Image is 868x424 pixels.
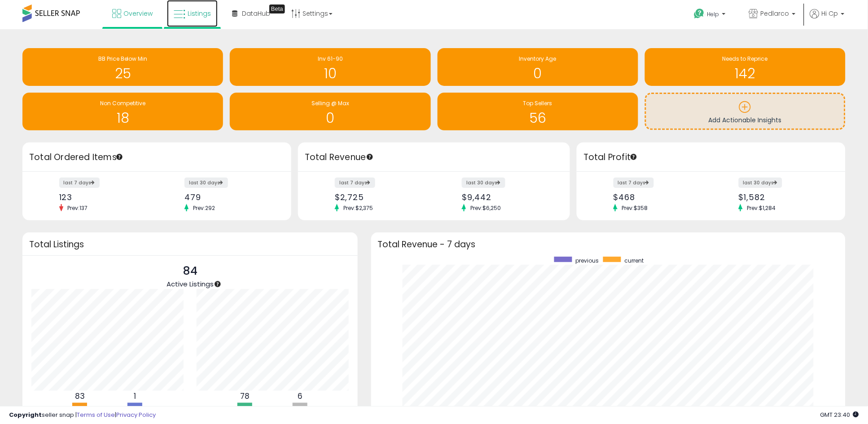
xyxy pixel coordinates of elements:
h1: 56 [442,111,634,125]
label: last 7 days [614,178,654,188]
b: 78 [240,391,250,402]
a: Selling @ Max 0 [230,93,430,130]
span: 2025-10-14 23:40 GMT [820,411,859,419]
span: Non Competitive [100,99,145,107]
a: Inv 61-90 10 [230,48,430,86]
div: $1,582 [739,192,830,202]
span: Top Sellers [523,99,552,107]
label: last 30 days [184,178,228,188]
h1: 18 [27,111,219,125]
span: Add Actionable Insights [709,116,782,125]
h3: Total Revenue - 7 days [378,241,839,248]
div: 123 [59,192,150,202]
label: last 7 days [335,178,375,188]
span: DataHub [242,9,270,18]
a: BB Price Below Min 25 [22,48,223,86]
label: last 30 days [462,178,505,188]
a: Hi Cp [810,9,845,29]
span: Inventory Age [519,55,557,62]
div: 479 [184,192,276,202]
span: Selling @ Max [311,99,349,107]
span: Help [707,10,719,18]
span: Hi Cp [822,9,838,18]
label: last 30 days [739,178,782,188]
div: Tooltip anchor [269,4,285,13]
span: BB Price Below Min [98,55,148,62]
i: Get Help [694,8,705,19]
p: 84 [167,263,214,280]
span: Prev: $6,250 [466,204,505,212]
h3: Total Revenue [305,151,563,164]
a: Help [687,1,735,29]
span: Prev: $358 [618,204,653,212]
span: current [624,257,644,264]
b: 6 [298,391,302,402]
span: Prev: $2,375 [339,204,377,212]
h1: 0 [442,66,634,81]
a: Inventory Age 0 [438,48,638,86]
h1: 10 [234,66,426,81]
span: previous [575,257,599,264]
b: 1 [134,391,136,402]
div: Tooltip anchor [366,153,374,161]
div: $2,725 [335,192,427,202]
span: Prev: 292 [189,204,219,212]
a: Privacy Policy [116,411,156,419]
div: $468 [614,192,705,202]
span: Pedlarco [761,9,789,18]
span: Listings [188,9,211,18]
span: Prev: 137 [63,204,92,212]
div: Tooltip anchor [115,153,123,161]
a: Non Competitive 18 [22,93,223,130]
span: Active Listings [167,279,214,289]
b: 83 [75,391,85,402]
h3: Total Listings [29,241,351,248]
div: Tooltip anchor [214,280,222,288]
span: Needs to Reprice [723,55,768,62]
a: Terms of Use [77,411,115,419]
label: last 7 days [59,178,100,188]
h3: Total Ordered Items [29,151,285,164]
div: Tooltip anchor [630,153,638,161]
div: seller snap | | [9,411,156,420]
span: Prev: $1,284 [743,204,780,212]
h1: 0 [234,111,426,125]
span: Overview [123,9,153,18]
a: Top Sellers 56 [438,93,638,130]
h3: Total Profit [583,151,839,164]
a: Needs to Reprice 142 [645,48,846,86]
strong: Copyright [9,411,42,419]
a: Add Actionable Insights [646,94,844,129]
div: $9,442 [462,192,554,202]
span: Inv 61-90 [318,55,343,62]
h1: 25 [27,66,219,81]
h1: 142 [649,66,841,81]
